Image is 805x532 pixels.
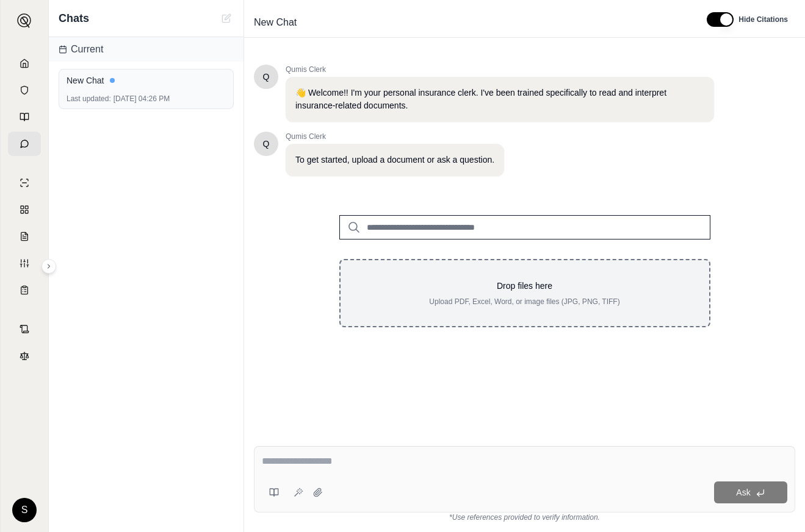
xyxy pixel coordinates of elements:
[360,297,690,307] p: Upload PDF, Excel, Word, or image files (JPG, PNG, TIFF)
[249,13,692,32] div: Edit Title
[67,94,111,104] span: Last updated:
[360,280,690,292] p: Drop files here
[8,132,41,156] a: Chat
[738,15,788,24] span: Hide Citations
[254,512,795,522] div: *Use references provided to verify information.
[67,94,226,104] div: [DATE] 04:26 PM
[219,11,234,26] button: New Chat
[8,278,41,302] a: Coverage Table
[263,71,270,83] span: Hello
[8,171,41,195] a: Single Policy
[286,65,714,74] span: Qumis Clerk
[12,498,37,522] div: S
[249,13,301,32] span: New Chat
[263,138,270,150] span: Hello
[49,37,244,62] div: Current
[8,224,41,249] a: Claim Coverage
[8,78,41,102] a: Documents Vault
[8,105,41,129] a: Prompt Library
[8,51,41,76] a: Home
[8,344,41,368] a: Legal Search Engine
[42,259,56,274] button: Expand sidebar
[8,251,41,275] a: Custom Report
[286,132,504,141] span: Qumis Clerk
[17,13,32,28] img: Expand sidebar
[295,87,704,112] p: 👋 Welcome!! I'm your personal insurance clerk. I've been trained specifically to read and interpr...
[8,197,41,222] a: Policy Comparisons
[714,481,787,503] button: Ask
[67,74,226,87] div: New Chat
[59,10,89,27] span: Chats
[736,488,750,497] span: Ask
[8,317,41,341] a: Contract Analysis
[295,154,494,166] p: To get started, upload a document or ask a question.
[12,9,37,33] button: Expand sidebar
